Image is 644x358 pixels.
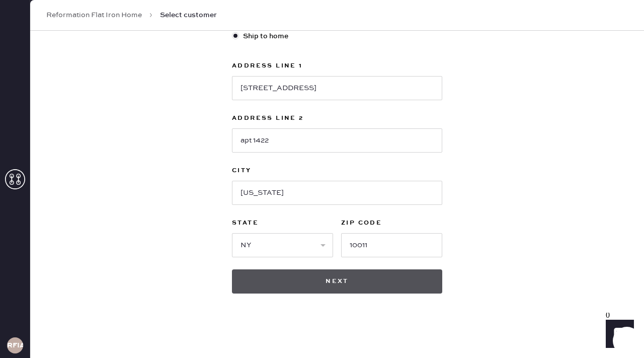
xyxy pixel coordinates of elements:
[232,112,442,124] label: Address Line 2
[46,10,142,20] a: Reformation Flat Iron Home
[232,60,442,72] label: Address Line 1
[596,313,639,356] iframe: Front Chat
[7,342,23,349] h3: RFIA
[232,31,442,42] label: Ship to home
[232,128,442,153] input: e.g. Unit, floor etc.
[232,76,442,100] input: e.g. Street address, P.O. box etc.
[160,10,217,20] span: Select customer
[232,269,442,294] button: Next
[232,165,442,177] label: City
[232,217,333,229] label: State
[341,233,442,257] input: e.g 100134
[232,181,442,205] input: e.g New York
[341,217,442,229] label: ZIP Code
